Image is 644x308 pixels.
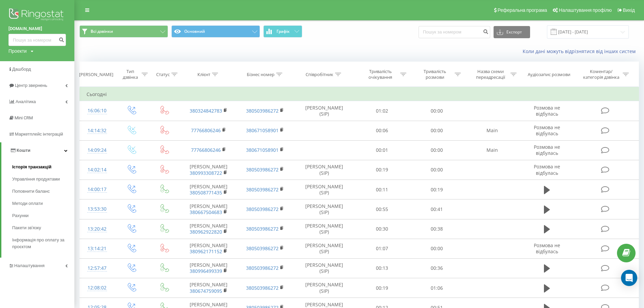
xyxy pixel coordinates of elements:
[293,180,355,199] td: [PERSON_NAME] (SIP)
[355,121,409,140] td: 00:06
[190,248,222,255] a: 380962171152
[293,199,355,219] td: [PERSON_NAME] (SIP)
[362,69,399,80] div: Тривалість очікування
[14,263,45,268] span: Налаштування
[409,140,464,160] td: 00:00
[12,164,51,170] span: Історія транзакцій
[581,69,621,80] div: Коментар/категорія дзвінка
[293,160,355,180] td: [PERSON_NAME] (SIP)
[180,199,237,219] td: [PERSON_NAME]
[246,108,279,114] a: 380503986272
[15,132,63,137] span: Маркетплейс інтеграцій
[180,160,237,180] td: [PERSON_NAME]
[87,183,108,196] div: 14:00:17
[246,206,279,212] a: 380503986272
[171,25,260,38] button: Основний
[91,29,113,34] span: Всі дзвінки
[16,99,36,104] span: Аналiтика
[190,108,222,114] a: 380324842783
[263,25,302,38] button: Графік
[180,258,237,278] td: [PERSON_NAME]
[12,185,74,197] a: Поповнити баланс
[523,48,639,54] a: Коли дані можуть відрізнятися вiд інших систем
[464,121,521,140] td: Main
[87,124,108,137] div: 14:14:32
[156,72,170,77] div: Статус
[8,34,66,46] input: Пошук за номером
[534,242,560,255] span: Розмова не відбулась
[409,121,464,140] td: 00:00
[12,173,74,185] a: Управління продуктами
[191,127,221,134] a: 77766806246
[293,101,355,121] td: [PERSON_NAME] (SIP)
[1,142,74,159] a: Кошти
[180,219,237,239] td: [PERSON_NAME]
[80,88,639,101] td: Сьогодні
[12,210,74,222] a: Рахунки
[87,144,108,157] div: 14:09:24
[473,69,509,80] div: Назва схеми переадресації
[87,281,108,294] div: 12:08:02
[409,180,464,199] td: 00:19
[293,278,355,298] td: [PERSON_NAME] (SIP)
[8,48,27,54] div: Проекти
[293,258,355,278] td: [PERSON_NAME] (SIP)
[190,229,222,235] a: 380962922820
[409,258,464,278] td: 00:36
[12,222,74,234] a: Пакети зв'язку
[12,188,50,195] span: Поповнити баланс
[180,278,237,298] td: [PERSON_NAME]
[247,72,275,77] div: Бізнес номер
[355,239,409,258] td: 01:07
[180,239,237,258] td: [PERSON_NAME]
[246,127,279,134] a: 380671058901
[355,278,409,298] td: 00:19
[246,186,279,193] a: 380503986272
[15,83,47,88] span: Центр звернень
[12,237,71,250] span: Інформація про оплату за проєктом
[190,288,222,294] a: 380674759095
[246,226,279,232] a: 380503986272
[79,72,113,77] div: [PERSON_NAME]
[623,7,635,13] span: Вихід
[417,69,453,80] div: Тривалість розмови
[528,72,570,77] div: Аудіозапис розмови
[621,270,637,286] div: Open Intercom Messenger
[12,212,29,219] span: Рахунки
[190,170,222,176] a: 380993308722
[197,72,210,77] div: Клієнт
[419,26,490,38] input: Пошук за номером
[87,203,108,216] div: 13:53:30
[87,262,108,275] div: 12:57:47
[190,268,222,274] a: 380996499339
[12,200,43,207] span: Методи оплати
[246,245,279,252] a: 380503986272
[409,199,464,219] td: 00:41
[79,25,168,38] button: Всі дзвінки
[15,115,33,120] span: Mini CRM
[246,265,279,271] a: 380503986272
[87,222,108,236] div: 13:20:42
[277,29,290,34] span: Графік
[12,161,74,173] a: Історія транзакцій
[12,234,74,253] a: Інформація про оплату за проєктом
[246,166,279,173] a: 380503986272
[355,258,409,278] td: 00:13
[494,26,530,38] button: Експорт
[409,160,464,180] td: 00:00
[355,180,409,199] td: 00:11
[8,25,66,32] a: [DOMAIN_NAME]
[559,7,612,13] span: Налаштування профілю
[246,147,279,153] a: 380671058901
[12,176,60,183] span: Управління продуктами
[12,67,31,72] span: Дашборд
[409,101,464,121] td: 00:00
[180,180,237,199] td: [PERSON_NAME]
[355,160,409,180] td: 00:19
[191,147,221,153] a: 77766806246
[12,197,74,210] a: Методи оплати
[12,224,41,231] span: Пакети зв'язку
[355,101,409,121] td: 01:02
[293,219,355,239] td: [PERSON_NAME] (SIP)
[409,278,464,298] td: 01:06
